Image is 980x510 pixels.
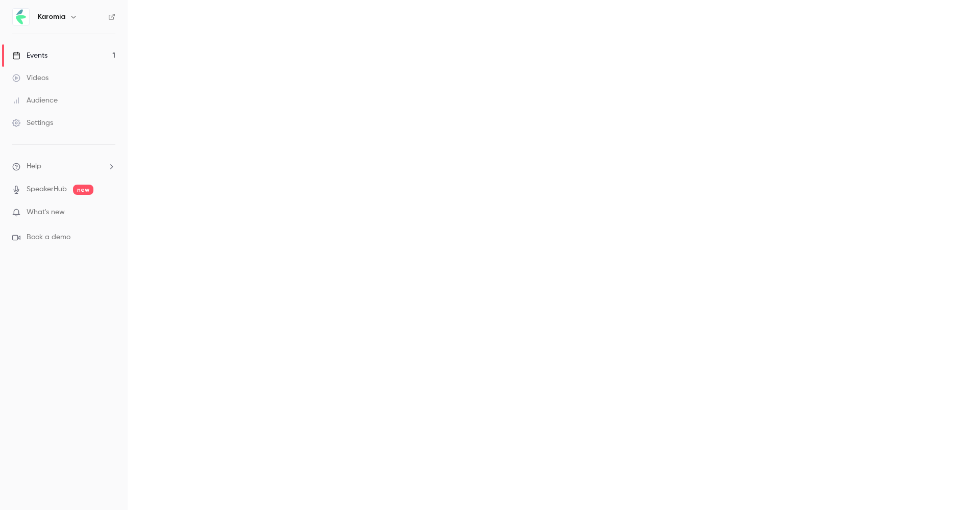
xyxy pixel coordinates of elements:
img: Karomia [13,9,29,25]
div: Audience [12,95,58,106]
div: Settings [12,118,53,128]
div: Events [12,50,47,61]
li: help-dropdown-opener [12,161,115,172]
span: Help [27,161,41,172]
span: new [73,185,93,195]
a: SpeakerHub [27,184,67,195]
div: Videos [12,73,48,83]
h6: Karomia [38,12,65,22]
span: What's new [27,207,65,218]
span: Book a demo [27,232,70,243]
